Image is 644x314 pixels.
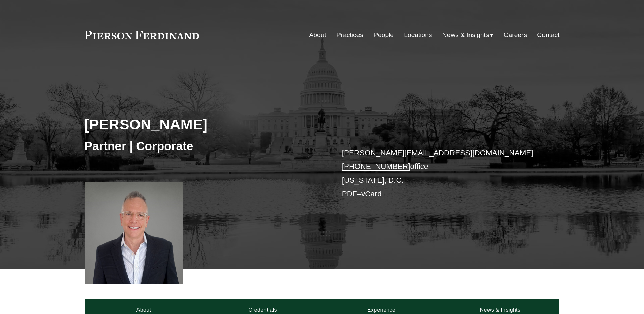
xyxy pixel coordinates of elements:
[442,29,489,41] span: News & Insights
[309,29,326,41] a: About
[361,190,382,198] a: vCard
[373,29,394,41] a: People
[342,149,533,157] a: [PERSON_NAME][EMAIL_ADDRESS][DOMAIN_NAME]
[504,29,527,41] a: Careers
[336,29,363,41] a: Practices
[442,29,494,41] a: folder dropdown
[342,190,357,198] a: PDF
[85,116,322,133] h2: [PERSON_NAME]
[342,162,410,171] a: [PHONE_NUMBER]
[404,29,432,41] a: Locations
[85,139,322,154] h3: Partner | Corporate
[537,29,559,41] a: Contact
[342,146,540,201] p: office [US_STATE], D.C. –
